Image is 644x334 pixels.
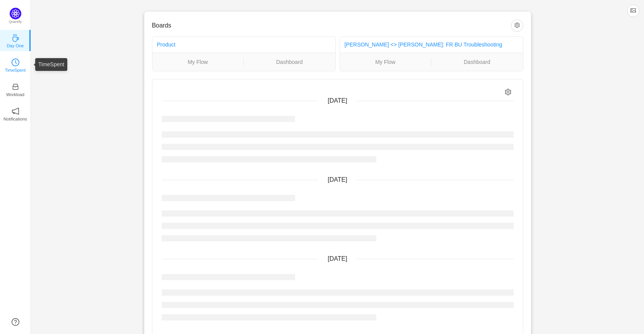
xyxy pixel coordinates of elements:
p: Notifications [3,115,27,122]
button: icon: picture [627,5,639,17]
a: icon: clock-circleTimeSpent [12,61,19,69]
i: icon: coffee [12,34,19,42]
a: icon: notificationNotifications [12,110,19,117]
a: icon: coffeeDay One [12,36,19,44]
i: icon: inbox [12,83,19,91]
a: My Flow [340,58,431,66]
h3: Boards [152,22,511,29]
i: icon: setting [505,89,511,95]
a: My Flow [152,58,244,66]
span: [DATE] [328,176,347,183]
i: icon: notification [12,107,19,115]
p: Workload [6,91,24,98]
a: [PERSON_NAME] <> [PERSON_NAME]: FR BU Troubleshooting [345,41,502,48]
p: Quantify [9,19,22,25]
a: icon: question-circle [12,318,19,326]
i: icon: clock-circle [12,59,19,66]
a: icon: inboxWorkload [12,85,19,93]
a: Dashboard [244,58,335,66]
span: [DATE] [328,255,347,262]
img: Quantify [10,8,21,19]
p: TimeSpent [5,67,26,74]
span: [DATE] [328,97,347,104]
button: icon: setting [511,19,523,32]
a: Dashboard [431,58,523,66]
p: Day One [7,42,24,49]
a: Product [157,41,176,48]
